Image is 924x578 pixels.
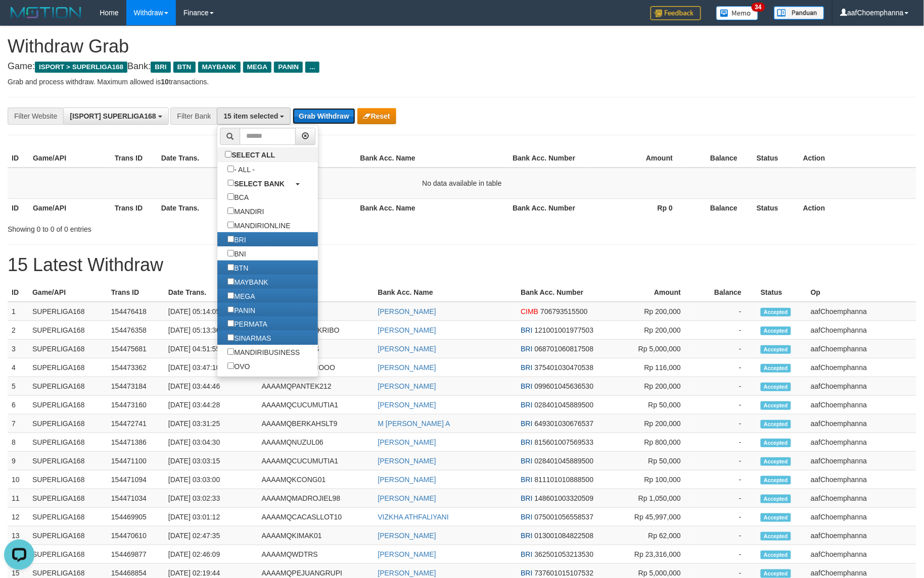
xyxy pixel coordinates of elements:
th: Bank Acc. Name [356,149,509,168]
span: BRI [151,62,170,73]
input: SINARMAS [227,334,234,341]
span: Accepted [761,532,791,541]
td: SUPERLIGA168 [28,302,107,321]
span: Accepted [761,476,791,485]
td: - [696,358,757,377]
p: Grab and process withdraw. Maximum allowed is transactions. [8,77,916,87]
img: panduan.png [774,6,824,20]
a: [PERSON_NAME] [378,476,436,484]
span: BRI [521,457,532,465]
th: Game/API [29,149,111,168]
td: 154469877 [107,545,164,564]
td: 154473160 [107,396,164,414]
th: Bank Acc. Number [509,198,590,217]
label: MANDIRIONLINE [217,218,300,232]
th: ID [8,149,29,168]
td: aafChoemphanna [807,396,916,414]
th: Status [753,149,799,168]
span: ... [305,62,319,73]
input: BNI [227,250,234,256]
td: [DATE] 02:47:35 [164,527,258,545]
div: Filter Bank [170,108,217,125]
td: SUPERLIGA168 [28,508,107,527]
input: MAYBANK [227,278,234,285]
label: SINARMAS [217,331,281,345]
th: Action [799,198,916,217]
span: BRI [521,401,532,409]
td: aafChoemphanna [807,340,916,358]
td: AAAAMQWDTRS [258,545,374,564]
td: 154473362 [107,358,164,377]
td: Rp 23,316,000 [605,545,696,564]
td: Rp 5,000,000 [605,340,696,358]
td: SUPERLIGA168 [28,489,107,508]
th: Status [753,198,799,217]
span: Copy 375401030470538 to clipboard [535,363,594,372]
input: MANDIRIONLINE [227,222,234,228]
td: 7 [8,414,28,433]
td: 154471386 [107,433,164,452]
a: VIZKHA ATHFALIYANI [378,513,449,521]
span: Accepted [761,401,791,410]
a: [PERSON_NAME] [378,326,436,334]
td: AAAAMQBERKAHSLT9 [258,414,374,433]
span: PANIN [274,62,303,73]
span: BRI [521,476,532,484]
td: [DATE] 04:51:55 [164,340,258,358]
td: aafChoemphanna [807,489,916,508]
td: 154471034 [107,489,164,508]
td: - [696,414,757,433]
img: Button%20Memo.svg [716,6,759,20]
label: PANIN [217,303,265,317]
td: - [696,489,757,508]
span: Copy 068701060817508 to clipboard [535,345,594,353]
span: BRI [521,326,532,334]
span: BTN [173,62,196,73]
td: Rp 200,000 [605,321,696,340]
span: Copy 028401045889500 to clipboard [535,457,594,465]
label: GOPAY [217,373,268,387]
td: - [696,377,757,396]
td: 9 [8,452,28,470]
td: - [696,470,757,489]
a: M [PERSON_NAME] A [378,419,450,428]
td: AAAAMQKIMAK01 [258,527,374,545]
label: MEGA [217,289,265,303]
div: Filter Website [8,108,63,125]
input: SELECT BANK [227,180,234,186]
a: [PERSON_NAME] [378,307,436,316]
th: Rp 0 [590,198,688,217]
a: [PERSON_NAME] [378,532,436,540]
span: Copy 099601045636530 to clipboard [535,382,594,390]
span: Accepted [761,420,791,429]
td: - [696,527,757,545]
td: Rp 50,000 [605,452,696,470]
input: SELECT ALL [225,151,232,157]
th: Bank Acc. Number [517,283,605,302]
span: BRI [521,550,532,558]
td: SUPERLIGA168 [28,545,107,564]
td: aafChoemphanna [807,452,916,470]
label: BNI [217,246,256,260]
th: ID [8,283,28,302]
th: Trans ID [111,149,157,168]
td: SUPERLIGA168 [28,321,107,340]
input: PERMATA [227,320,234,327]
td: SUPERLIGA168 [28,527,107,545]
td: - [696,321,757,340]
input: MEGA [227,292,234,299]
td: 1 [8,302,28,321]
span: MEGA [243,62,272,73]
span: BRI [521,569,532,577]
span: BRI [521,532,532,540]
th: Op [807,283,916,302]
label: - ALL - [217,162,265,176]
td: SUPERLIGA168 [28,470,107,489]
td: [DATE] 03:47:10 [164,358,258,377]
td: Rp 100,000 [605,470,696,489]
div: Showing 0 to 0 of 0 entries [8,220,378,234]
span: BRI [521,382,532,390]
label: BTN [217,260,258,275]
span: Copy 706793515500 to clipboard [540,307,587,316]
th: Bank Acc. Name [374,283,517,302]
